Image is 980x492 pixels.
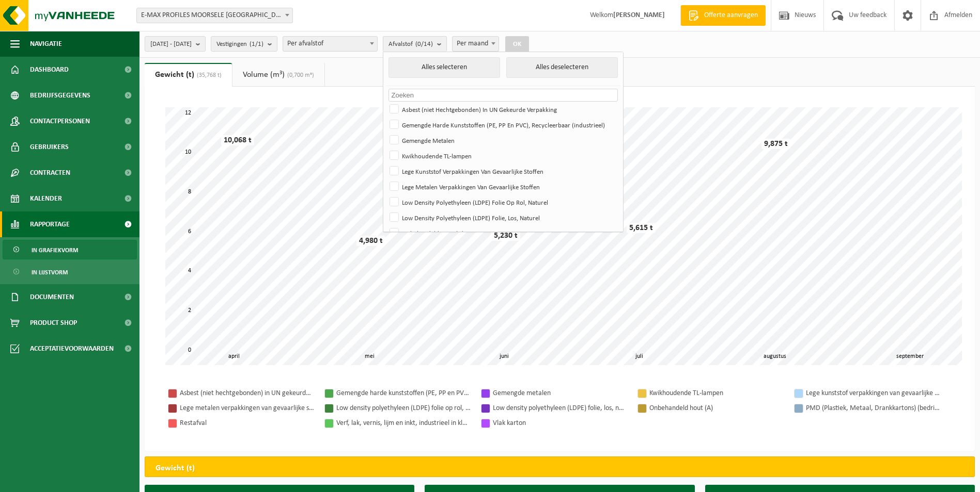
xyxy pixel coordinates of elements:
div: Vlak karton [493,417,627,430]
label: Gemengde Harde Kunststoffen (PE, PP En PVC), Recycleerbaar (industrieel) [387,117,617,133]
span: Navigatie [30,31,62,57]
span: Offerte aanvragen [702,10,760,21]
div: 5,230 t [491,231,520,241]
span: Per maand [453,37,499,51]
span: E-MAX PROFILES MOORSELE NV - MOORSELE [137,8,292,23]
div: Low density polyethyleen (LDPE) folie op rol, naturel [336,402,471,415]
button: Alles deselecteren [506,57,618,78]
div: Lege kunststof verpakkingen van gevaarlijke stoffen [806,387,940,400]
button: Vestigingen(1/1) [211,36,277,52]
a: In grafiekvorm [3,240,137,259]
div: Gemengde metalen [493,387,627,400]
div: 4,980 t [356,236,385,246]
label: Asbest (niet Hechtgebonden) In UN Gekeurde Verpakking [387,102,617,117]
span: In lijstvorm [32,263,68,282]
span: Gebruikers [30,134,69,160]
span: In grafiekvorm [32,240,78,260]
div: Lege metalen verpakkingen van gevaarlijke stoffen [180,402,314,415]
label: Kwikhoudende TL-lampen [387,148,617,163]
button: Alles selecteren [388,57,500,78]
label: Onbehandeld Hout (A) [387,225,617,241]
label: Low Density Polyethyleen (LDPE) Folie Op Rol, Naturel [387,194,617,210]
h2: Gewicht (t) [145,457,205,480]
span: (35,768 t) [194,72,222,78]
a: In lijstvorm [3,262,137,282]
span: Per maand [452,36,499,52]
div: Verf, lak, vernis, lijm en inkt, industrieel in kleinverpakking [336,417,471,430]
button: OK [505,36,529,53]
div: 5,615 t [627,223,656,233]
label: Gemengde Metalen [387,133,617,148]
span: E-MAX PROFILES MOORSELE NV - MOORSELE [136,8,293,23]
div: Restafval [180,417,314,430]
div: PMD (Plastiek, Metaal, Drankkartons) (bedrijven) [806,402,940,415]
span: Rapportage [30,211,70,237]
div: 10,068 t [221,135,254,145]
span: Documenten [30,284,74,310]
a: Offerte aanvragen [680,5,766,26]
label: Lege Metalen Verpakkingen Van Gevaarlijke Stoffen [387,179,617,194]
a: Gewicht (t) [145,63,232,87]
label: Lege Kunststof Verpakkingen Van Gevaarlijke Stoffen [387,163,617,179]
div: Asbest (niet hechtgebonden) in UN gekeurde verpakking [180,387,314,400]
span: Bedrijfsgegevens [30,83,90,108]
button: Afvalstof(0/14) [383,36,447,52]
span: Contracten [30,160,70,186]
div: Kwikhoudende TL-lampen [649,387,784,400]
div: 9,875 t [761,139,790,149]
label: Low Density Polyethyleen (LDPE) Folie, Los, Naturel [387,210,617,225]
span: Product Shop [30,310,77,336]
span: Per afvalstof [283,36,378,52]
button: [DATE] - [DATE] [145,36,206,52]
span: Afvalstof [388,37,433,52]
span: [DATE] - [DATE] [150,37,192,52]
div: Low density polyethyleen (LDPE) folie, los, naturel [493,402,627,415]
span: Vestigingen [216,37,263,52]
span: Acceptatievoorwaarden [30,336,114,362]
a: Volume (m³) [232,63,324,87]
div: Onbehandeld hout (A) [649,402,784,415]
count: (0/14) [415,41,433,47]
span: Contactpersonen [30,108,90,134]
input: Zoeken [388,89,618,102]
span: Per afvalstof [283,37,377,51]
strong: [PERSON_NAME] [613,11,665,19]
span: (0,700 m³) [285,72,314,78]
span: Kalender [30,186,62,211]
count: (1/1) [250,41,263,47]
div: Gemengde harde kunststoffen (PE, PP en PVC), recycleerbaar (industrieel) [336,387,471,400]
span: Dashboard [30,57,69,83]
